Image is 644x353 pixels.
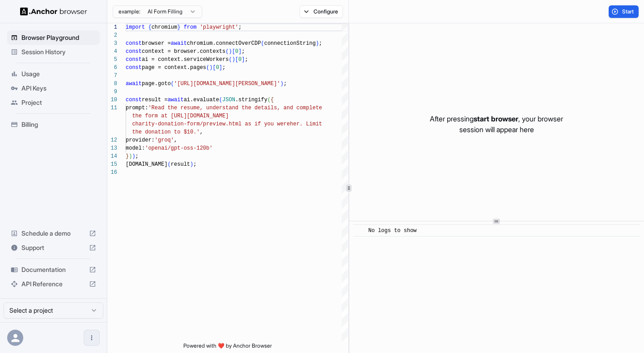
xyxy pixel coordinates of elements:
[107,168,117,176] div: 16
[126,65,142,71] span: const
[369,228,417,234] span: No logs to show
[84,330,100,346] button: Open menu
[21,229,85,238] span: Schedule a demo
[184,24,197,30] span: from
[200,129,203,135] span: ,
[174,137,177,143] span: ,
[200,24,238,30] span: 'playwright'
[222,97,235,103] span: JSON
[245,56,248,63] span: ;
[142,56,229,63] span: ai = context.serviceWorkers
[209,65,212,71] span: )
[7,241,100,255] div: Support
[219,97,222,103] span: (
[622,8,635,15] span: Start
[107,136,117,144] div: 12
[142,97,168,103] span: result =
[126,24,145,30] span: import
[190,161,193,168] span: )
[126,153,129,159] span: }
[235,97,267,103] span: .stringify
[107,152,117,160] div: 14
[171,81,174,87] span: (
[107,96,117,104] div: 10
[107,56,117,64] div: 5
[7,30,100,45] div: Browser Playground
[357,226,362,235] span: ​
[7,117,100,132] div: Billing
[21,69,96,78] span: Usage
[107,31,117,39] div: 2
[107,144,117,152] div: 13
[238,56,241,63] span: 0
[284,81,287,87] span: ;
[229,48,232,55] span: )
[132,121,290,127] span: charity-donation-form/preview.html as if you were
[271,97,274,103] span: {
[319,40,322,47] span: ;
[107,104,117,112] div: 11
[222,65,225,71] span: ;
[168,97,184,103] span: await
[7,277,100,291] div: API Reference
[142,48,225,55] span: context = browser.contexts
[7,45,100,59] div: Session History
[126,81,142,87] span: await
[155,137,174,143] span: 'groq'
[212,65,216,71] span: [
[20,7,87,16] img: Anchor Logo
[184,97,219,103] span: ai.evaluate
[107,72,117,80] div: 7
[21,265,85,274] span: Documentation
[316,40,319,47] span: )
[193,161,196,168] span: ;
[21,84,96,93] span: API Keys
[7,81,100,95] div: API Keys
[183,342,272,353] span: Powered with ❤️ by Anchor Browser
[171,161,190,168] span: result
[148,24,151,30] span: {
[107,39,117,47] div: 3
[7,263,100,277] div: Documentation
[232,56,235,63] span: )
[148,105,309,111] span: 'Read the resume, understand the details, and comp
[126,40,142,47] span: const
[21,120,96,129] span: Billing
[267,97,271,103] span: (
[142,40,171,47] span: browser =
[126,48,142,55] span: const
[280,81,284,87] span: )
[132,113,229,119] span: the form at [URL][DOMAIN_NAME]
[430,113,563,135] p: After pressing , your browser session will appear here
[21,243,85,252] span: Support
[142,81,171,87] span: page.goto
[609,5,639,18] button: Start
[126,137,155,143] span: provider:
[126,161,168,168] span: [DOMAIN_NAME]
[21,33,96,42] span: Browser Playground
[7,226,100,241] div: Schedule a demo
[142,65,206,71] span: page = context.pages
[7,95,100,110] div: Project
[119,8,140,15] span: example:
[216,65,219,71] span: 0
[264,40,316,47] span: connectionString
[21,98,96,107] span: Project
[107,160,117,168] div: 15
[174,81,280,87] span: '[URL][DOMAIN_NAME][PERSON_NAME]'
[145,145,212,151] span: 'openai/gpt-oss-120b'
[21,280,85,288] span: API Reference
[132,153,135,159] span: )
[261,40,264,47] span: (
[241,48,245,55] span: ;
[225,48,229,55] span: (
[290,121,322,127] span: her. Limit
[152,24,178,30] span: chromium
[21,47,96,56] span: Session History
[219,65,222,71] span: ]
[187,40,261,47] span: chromium.connectOverCDP
[126,145,145,151] span: model:
[300,5,343,18] button: Configure
[136,153,139,159] span: ;
[129,153,132,159] span: )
